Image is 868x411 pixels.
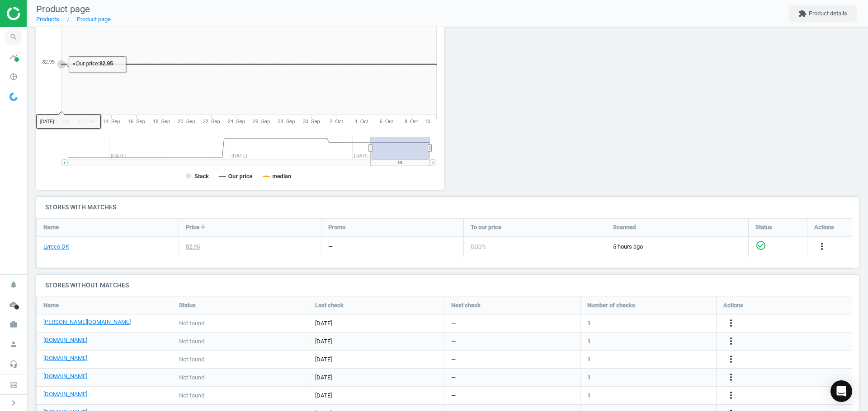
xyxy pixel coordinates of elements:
[43,243,69,251] a: Lyreco DK
[5,68,22,85] i: pie_chart_outlined
[77,16,111,23] a: Product page
[7,7,71,20] img: ajHJNr6hYgQAAAAASUVORK5CYII=
[5,276,22,293] i: notifications
[43,390,87,398] a: [DOMAIN_NAME]
[587,392,590,400] span: 1
[814,223,834,231] span: Actions
[315,356,437,364] span: [DATE]
[328,223,345,231] span: Promo
[726,318,736,328] i: more_vert
[228,173,253,180] tspan: Our price
[315,319,437,328] span: [DATE]
[587,301,635,309] span: Number of checks
[179,392,204,400] span: Not found
[405,119,418,124] tspan: 8. Oct
[272,173,291,180] tspan: median
[613,223,636,231] span: Scanned
[726,390,736,402] button: more_vert
[315,301,344,309] span: Last check
[186,223,199,231] span: Price
[355,119,368,124] tspan: 4. Oct
[726,372,736,383] i: more_vert
[726,318,736,329] button: more_vert
[43,336,87,344] a: [DOMAIN_NAME]
[5,28,22,46] i: search
[43,318,131,326] a: [PERSON_NAME][DOMAIN_NAME]
[203,119,220,124] tspan: 22. Sep
[451,392,456,400] span: —
[43,301,59,309] span: Name
[726,354,736,365] button: more_vert
[315,392,437,400] span: [DATE]
[726,336,736,347] button: more_vert
[8,397,19,408] i: chevron_right
[613,243,741,251] span: 5 hours ago
[451,356,456,364] span: —
[315,374,437,382] span: [DATE]
[179,374,204,382] span: Not found
[723,301,743,309] span: Actions
[199,223,207,230] i: arrow_downward
[816,241,827,253] button: more_vert
[451,337,456,346] span: —
[755,240,766,251] i: check_circle_outline
[43,223,59,231] span: Name
[798,9,807,18] i: extension
[726,390,736,401] i: more_vert
[9,92,18,101] img: wGWNvw8QSZomAAAAABJRU5ErkJggg==
[78,119,95,124] tspan: 12. Sep
[36,275,859,296] h4: Stores without matches
[103,119,120,124] tspan: 14. Sep
[153,119,170,124] tspan: 18. Sep
[587,356,590,364] span: 1
[194,173,209,180] tspan: Stack
[315,337,437,346] span: [DATE]
[789,5,857,22] button: extensionProduct details
[755,223,772,231] span: Status
[42,59,55,65] text: 82.95
[726,336,736,346] i: more_vert
[36,4,90,14] span: Product page
[5,296,22,313] i: cloud_done
[726,354,736,365] i: more_vert
[5,356,22,373] i: headset_mic
[451,374,456,382] span: —
[43,372,87,380] a: [DOMAIN_NAME]
[228,119,245,124] tspan: 24. Sep
[451,301,481,309] span: Next check
[179,337,204,346] span: Not found
[425,119,435,124] tspan: 10…
[328,243,333,251] div: —
[253,119,270,124] tspan: 26. Sep
[36,197,859,218] h4: Stores with matches
[330,119,343,124] tspan: 2. Oct
[303,119,320,124] tspan: 30. Sep
[179,301,196,309] span: Status
[53,119,70,124] tspan: 10. Sep
[2,397,25,409] button: chevron_right
[186,243,200,251] div: 82.95
[587,337,590,346] span: 1
[471,223,501,231] span: To our price
[128,119,145,124] tspan: 16. Sep
[380,119,393,124] tspan: 6. Oct
[5,316,22,333] i: work
[43,354,87,362] a: [DOMAIN_NAME]
[471,243,486,250] span: 0.00 %
[830,380,852,402] div: Open Intercom Messenger
[5,336,22,353] i: person
[451,319,456,328] span: —
[726,372,736,383] button: more_vert
[36,16,59,23] a: Products
[587,374,590,382] span: 1
[179,319,204,328] span: Not found
[816,241,827,252] i: more_vert
[179,356,204,364] span: Not found
[278,119,295,124] tspan: 28. Sep
[5,48,22,65] i: timeline
[178,119,195,124] tspan: 20. Sep
[587,319,590,328] span: 1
